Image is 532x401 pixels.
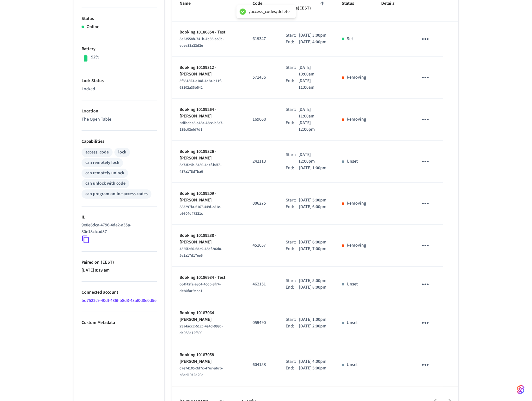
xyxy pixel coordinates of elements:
[347,281,358,288] p: Unset
[347,158,358,165] p: Unset
[299,365,327,372] p: [DATE] 5:00pm
[299,197,327,204] p: [DATE] 5:00pm
[299,316,327,323] p: [DATE] 1:00pm
[299,246,327,252] p: [DATE] 7:00pm
[347,362,358,368] p: Unset
[347,200,366,207] p: Removing
[286,39,299,45] div: End:
[286,246,299,252] div: End:
[82,320,157,326] p: Custom Metadata
[180,310,238,323] p: Booking 10187064 - [PERSON_NAME]
[82,46,157,52] p: Battery
[118,149,126,156] div: lock
[85,191,148,197] div: can program online access codes
[286,316,299,323] div: Start:
[347,242,366,249] p: Removing
[299,204,327,210] p: [DATE] 6:00pm
[180,106,238,120] p: Booking 10189264 - [PERSON_NAME]
[253,362,271,368] p: 604158
[180,162,222,174] span: 5a73fa9b-5450-4d4f-b8f5-437a178d7ba6
[298,64,327,78] p: [DATE] 10:00am
[286,120,298,133] div: End:
[180,232,238,246] p: Booking 10189238 - [PERSON_NAME]
[286,78,298,91] div: End:
[180,36,224,48] span: 3e23558b-741b-4b36-aa8b-ebea33a33d3e
[347,116,366,123] p: Removing
[299,239,327,246] p: [DATE] 6:00pm
[82,116,157,123] p: The Open Table
[82,259,157,266] p: Paired on
[299,358,327,365] p: [DATE] 4:00pm
[299,165,327,171] p: [DATE] 1:00pm
[85,149,109,156] div: access_code
[82,78,157,84] p: Lock Status
[298,120,327,133] p: [DATE] 12:00pm
[180,274,238,281] p: Booking 10186934 - Test
[82,15,157,22] p: Status
[347,36,353,42] p: Set
[347,320,358,326] p: Unset
[180,204,221,216] span: 383297fa-6167-449f-a81e-b9304d47221c
[253,281,271,288] p: 462151
[180,246,222,258] span: 4325fa66-6de9-43df-96d0-5e1a17d17ee6
[82,222,154,235] p: 9e8e6dca-4796-4de2-a35a-30e18cfcad37
[180,366,223,378] span: c7e74105-3d7c-47e7-a67b-b3ed1042d20c
[286,152,298,165] div: Start:
[347,74,366,81] p: Removing
[253,158,271,165] p: 242113
[299,278,327,284] p: [DATE] 5:00pm
[180,190,238,204] p: Booking 10189209 - [PERSON_NAME]
[180,324,223,336] span: 29a4acc2-512c-4a4d-999c-dc958d12f300
[180,64,238,78] p: Booking 10189312 - [PERSON_NAME]
[298,152,327,165] p: [DATE] 12:00pm
[82,297,156,304] a: bd7522c9-40df-486f-b8d3-43af0d8e0d5e
[85,159,119,166] div: can remotely lock
[286,197,299,204] div: Start:
[298,106,327,120] p: [DATE] 11:00am
[286,323,299,330] div: End:
[85,180,125,187] div: can unlock with code
[299,32,327,39] p: [DATE] 3:00pm
[82,108,157,115] p: Location
[82,289,157,296] p: Connected account
[253,320,271,326] p: 059490
[286,365,299,372] div: End:
[180,120,223,132] span: bdfbcbe3-a45a-43cc-b3e7-139c03efd7d1
[180,282,221,294] span: 064f42f2-e8c4-4cd0-8f74-deb0fac9cca1
[517,385,524,395] img: SeamLogoGradient.69752ec5.svg
[286,278,299,284] div: Start:
[253,116,271,123] p: 169068
[180,29,238,36] p: Booking 10186854 - Test
[253,242,271,249] p: 451057
[82,267,157,274] p: [DATE] 8:19 am
[253,200,271,207] p: 006275
[286,284,299,291] div: End:
[299,284,327,291] p: [DATE] 8:00pm
[82,214,157,221] p: ID
[180,352,238,365] p: Booking 10187058 - [PERSON_NAME]
[286,165,299,171] div: End:
[286,239,299,246] div: Start:
[87,24,99,30] p: Online
[286,64,298,78] div: Start:
[299,39,327,45] p: [DATE] 4:00pm
[253,74,271,81] p: 571436
[180,148,238,162] p: Booking 10189326 - [PERSON_NAME]
[100,259,114,266] span: ( EEST )
[82,86,157,93] p: Locked
[286,204,299,210] div: End:
[249,9,290,15] div: /access_codes/delete
[286,358,299,365] div: Start:
[85,170,124,177] div: can remotely unlock
[180,78,222,90] span: 5f861553-e10d-4a2a-b11f-63102a35b542
[299,323,327,330] p: [DATE] 2:00pm
[286,106,298,120] div: Start:
[298,78,327,91] p: [DATE] 11:00am
[286,32,299,39] div: Start:
[82,138,157,145] p: Capabilities
[253,36,271,42] p: 619347
[91,54,99,61] p: 92%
